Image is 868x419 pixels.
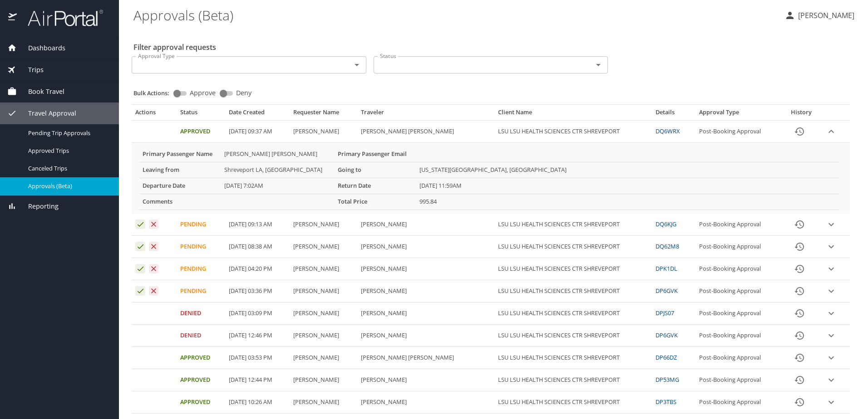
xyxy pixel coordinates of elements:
[290,391,357,414] td: [PERSON_NAME]
[177,214,225,236] td: Pending
[290,347,357,369] td: [PERSON_NAME]
[221,178,334,194] td: [DATE] 7:02AM
[656,331,678,339] a: DP6GVK
[357,121,495,143] td: [PERSON_NAME] [PERSON_NAME]
[656,220,676,228] a: DQ6KJG
[357,236,495,258] td: [PERSON_NAME]
[789,258,810,280] button: History
[652,108,695,120] th: Details
[135,264,145,274] button: Approve request
[225,347,290,369] td: [DATE] 03:53 PM
[494,369,652,391] td: LSU LSU HEALTH SCIENCES CTR SHREVEPORT
[290,302,357,325] td: [PERSON_NAME]
[824,284,838,298] button: expand row
[781,7,858,24] button: [PERSON_NAME]
[290,280,357,302] td: [PERSON_NAME]
[592,58,605,71] button: Open
[290,214,357,236] td: [PERSON_NAME]
[656,287,678,295] a: DP6GVK
[177,108,225,120] th: Status
[18,9,103,27] img: airportal-logo.png
[149,264,159,274] button: Deny request
[789,214,810,235] button: History
[695,280,782,302] td: Post-Booking Approval
[135,219,145,229] button: Approve request
[225,391,290,414] td: [DATE] 10:26 AM
[357,325,495,347] td: [PERSON_NAME]
[789,325,810,346] button: History
[139,146,221,162] th: Primary Passenger Name
[225,236,290,258] td: [DATE] 08:38 AM
[789,302,810,324] button: History
[17,65,44,75] span: Trips
[656,127,680,135] a: DQ6WRX
[656,309,674,317] a: DPJS07
[17,108,76,118] span: Travel Approval
[225,108,290,120] th: Date Created
[824,329,838,342] button: expand row
[824,307,838,320] button: expand row
[789,369,810,391] button: History
[494,391,652,414] td: LSU LSU HEALTH SCIENCES CTR SHREVEPORT
[17,87,64,97] span: Book Travel
[225,214,290,236] td: [DATE] 09:13 AM
[695,347,782,369] td: Post-Booking Approval
[139,178,221,194] th: Departure Date
[190,90,216,96] span: Approve
[656,375,679,384] a: DP53MG
[221,162,334,178] td: Shreveport LA, [GEOGRAPHIC_DATA]
[8,9,18,27] img: icon-airportal.png
[177,347,225,369] td: Approved
[695,325,782,347] td: Post-Booking Approval
[177,280,225,302] td: Pending
[290,236,357,258] td: [PERSON_NAME]
[177,302,225,325] td: Denied
[695,214,782,236] td: Post-Booking Approval
[28,164,108,173] span: Canceled Trips
[782,108,820,120] th: History
[695,258,782,280] td: Post-Booking Approval
[789,280,810,302] button: History
[494,302,652,325] td: LSU LSU HEALTH SCIENCES CTR SHREVEPORT
[357,302,495,325] td: [PERSON_NAME]
[824,125,838,138] button: expand row
[695,302,782,325] td: Post-Booking Approval
[695,121,782,143] td: Post-Booking Approval
[494,280,652,302] td: LSU LSU HEALTH SCIENCES CTR SHREVEPORT
[789,391,810,413] button: History
[824,218,838,231] button: expand row
[357,280,495,302] td: [PERSON_NAME]
[149,219,159,229] button: Deny request
[149,286,159,296] button: Deny request
[225,258,290,280] td: [DATE] 04:20 PM
[28,146,108,155] span: Approved Trips
[177,391,225,414] td: Approved
[28,129,108,137] span: Pending Trip Approvals
[149,242,159,252] button: Deny request
[334,146,416,162] th: Primary Passenger Email
[824,373,838,387] button: expand row
[334,194,416,209] th: Total Price
[221,146,334,162] td: [PERSON_NAME] [PERSON_NAME]
[494,121,652,143] td: LSU LSU HEALTH SCIENCES CTR SHREVEPORT
[416,162,839,178] td: [US_STATE][GEOGRAPHIC_DATA], [GEOGRAPHIC_DATA]
[132,108,177,120] th: Actions
[656,242,679,250] a: DQ62M8
[656,353,677,361] a: DP66DZ
[225,302,290,325] td: [DATE] 03:09 PM
[135,242,145,252] button: Approve request
[494,347,652,369] td: LSU LSU HEALTH SCIENCES CTR SHREVEPORT
[290,258,357,280] td: [PERSON_NAME]
[695,236,782,258] td: Post-Booking Approval
[695,369,782,391] td: Post-Booking Approval
[656,398,676,406] a: DP3TBS
[177,121,225,143] td: Approved
[133,1,777,29] h1: Approvals (Beta)
[290,121,357,143] td: [PERSON_NAME]
[656,264,677,273] a: DPK1DL
[17,43,65,53] span: Dashboards
[416,194,839,209] td: 995.84
[139,162,221,178] th: Leaving from
[135,286,145,296] button: Approve request
[225,280,290,302] td: [DATE] 03:36 PM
